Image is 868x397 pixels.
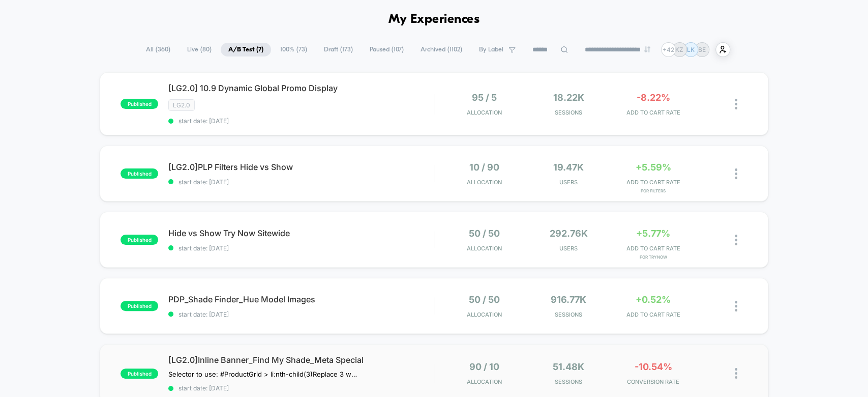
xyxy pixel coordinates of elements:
p: LK [687,46,695,53]
div: + 42 [661,42,676,57]
span: -10.54% [634,361,672,372]
span: Users [529,245,608,252]
span: Live ( 80 ) [179,43,219,56]
span: start date: [DATE] [168,244,433,252]
span: +5.59% [635,162,671,173]
h1: My Experiences [388,12,480,27]
span: published [121,368,158,379]
span: [LG2.0]Inline Banner_Find My Shade_Meta Special [168,355,433,365]
img: close [735,301,737,311]
span: 19.47k [553,162,584,173]
span: [LG2.0]PLP Filters Hide vs Show [168,162,433,172]
span: Allocation [467,245,502,252]
span: start date: [DATE] [168,117,433,125]
span: Allocation [467,109,502,116]
span: +5.77% [636,228,670,239]
span: Users [529,179,608,186]
p: KZ [675,46,683,53]
span: Sessions [529,378,608,385]
span: Hide vs Show Try Now Sitewide [168,228,433,238]
span: All ( 360 ) [138,43,178,56]
span: 100% ( 73 ) [273,43,315,56]
img: end [644,46,650,52]
span: 10 / 90 [469,162,499,173]
span: start date: [DATE] [168,178,433,186]
span: Allocation [467,311,502,318]
span: ADD TO CART RATE [613,245,693,252]
span: A/B Test ( 7 ) [221,43,271,56]
span: 18.22k [553,92,584,103]
span: published [121,235,158,245]
span: published [121,99,158,109]
span: Sessions [529,109,608,116]
span: [LG2.0] 10.9 Dynamic Global Promo Display [168,83,433,93]
span: -8.22% [636,92,670,103]
span: ADD TO CART RATE [613,311,693,318]
span: Allocation [467,378,502,385]
span: CONVERSION RATE [613,378,693,385]
span: Paused ( 107 ) [362,43,411,56]
img: close [735,168,737,179]
span: published [121,168,158,179]
img: close [735,368,737,379]
span: published [121,301,158,311]
span: 50 / 50 [469,228,500,239]
span: 51.48k [553,361,584,372]
span: start date: [DATE] [168,310,433,318]
span: Allocation [467,179,502,186]
span: 50 / 50 [469,294,500,305]
span: Draft ( 173 ) [316,43,361,56]
span: 95 / 5 [472,92,497,103]
span: for TryNow [613,254,693,260]
span: Sessions [529,311,608,318]
span: 90 / 10 [469,361,499,372]
span: LG2.0 [168,99,195,111]
span: By Label [479,46,503,53]
span: 916.77k [551,294,586,305]
span: PDP_Shade Finder_Hue Model Images [168,294,433,304]
span: for Filters [613,188,693,193]
span: +0.52% [636,294,671,305]
span: Selector to use: #ProductGrid > li:nth-child(3)Replace 3 with the block number﻿Copy the widget ID... [168,370,357,378]
span: ADD TO CART RATE [613,109,693,116]
img: close [735,235,737,245]
img: close [735,99,737,109]
span: start date: [DATE] [168,384,433,392]
span: Archived ( 1102 ) [413,43,470,56]
p: BE [698,46,706,53]
span: 292.76k [550,228,588,239]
